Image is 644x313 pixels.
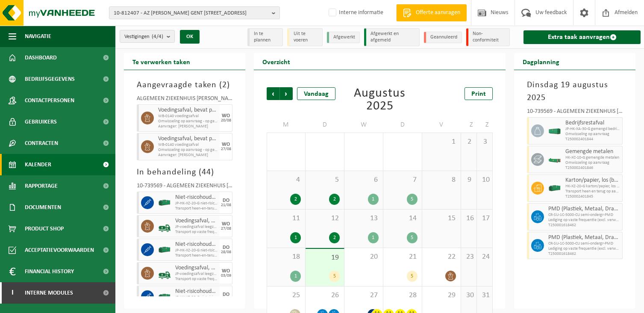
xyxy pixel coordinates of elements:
[180,30,200,44] button: OK
[368,194,379,205] div: 1
[471,91,486,97] span: Print
[280,87,293,100] span: Volgende
[158,290,171,303] img: HK-XZ-20-GN-00
[310,214,340,223] span: 12
[175,224,218,230] span: JP-voedingsafval leegzuigen 7000 lt
[222,269,230,274] div: WO
[158,153,218,158] span: Aanvrager: [PERSON_NAME]
[388,214,418,223] span: 14
[25,175,58,197] span: Rapportage
[481,175,488,185] span: 10
[271,252,301,262] span: 18
[349,175,379,185] span: 6
[158,107,218,114] span: Voedingsafval, bevat producten van dierlijke oorsprong, onverpakt, categorie 3
[565,194,620,199] span: T250002401845
[221,227,231,231] div: 27/08
[407,232,418,243] div: 5
[364,28,420,46] li: Afgewerkt en afgemeld
[426,252,456,262] span: 22
[548,223,620,228] span: T250001618462
[477,117,493,133] td: Z
[25,111,57,133] span: Gebruikers
[223,198,229,203] div: DO
[548,241,620,246] span: CR-SU-1C-5000-CU semi-ondergr-PMD
[565,177,620,184] span: Karton/papier, los (bedrijven)
[548,182,561,195] img: HK-XZ-20-GN-00
[344,117,383,133] td: W
[175,295,218,300] span: JP-HK-XZ-20-G niet-risicohoudend medisch afval (zorgcentra)
[565,120,620,127] span: Bedrijfsrestafval
[137,166,232,179] h3: In behandeling ( )
[158,148,218,153] span: Omwisseling op aanvraag - op geplande route (incl. verwerking)
[222,113,230,118] div: WO
[175,194,218,201] span: Niet-risicohoudend medisch afval (zorgcentra)
[290,194,301,205] div: 2
[327,32,360,43] li: Afgewerkt
[548,156,561,163] img: HK-XC-10-GN-00
[287,28,323,46] li: Uit te voeren
[465,175,472,185] span: 9
[175,230,218,235] span: Transport op vaste frequentie
[466,28,510,46] li: Non-conformiteit
[527,79,623,104] h3: Dinsdag 19 augustus 2025
[383,117,422,133] td: D
[481,137,488,147] span: 3
[221,203,231,207] div: 21/08
[527,109,623,117] div: 10-739569 - ALGEMEEN ZIEKENHUIS [PERSON_NAME] GENT AV - [GEOGRAPHIC_DATA]
[25,154,51,175] span: Kalender
[25,26,51,47] span: Navigatie
[565,155,620,160] span: HK-XC-10-G gemengde metalen
[175,248,218,253] span: JP-HK-XZ-20-G niet-risicohoudend medisch afval (zorgcentra)
[388,291,418,300] span: 28
[310,291,340,300] span: 26
[158,220,171,233] img: BL-LQ-LV
[222,81,227,89] span: 2
[120,30,175,43] button: Vestigingen(4/4)
[175,201,218,206] span: JP-HK-XZ-20-G niet-risicohoudend medisch afval (zorgcentra)
[548,246,620,251] span: Lediging op vaste frequentie (excl. verwerking)
[25,282,73,304] span: Interne modules
[407,194,418,205] div: 5
[175,206,218,211] span: Transport heen-en-terug op vaste frequentie
[271,291,301,300] span: 25
[465,214,472,223] span: 16
[565,160,620,165] span: Omwisseling op aanvraag
[465,252,472,262] span: 23
[297,87,335,100] div: Vandaag
[25,47,57,68] span: Dashboard
[158,196,171,209] img: HK-XZ-20-GN-00
[271,175,301,185] span: 4
[124,30,163,43] span: Vestigingen
[221,118,231,123] div: 20/08
[422,117,461,133] td: V
[343,87,417,113] div: Augustus 2025
[349,252,379,262] span: 20
[481,252,488,262] span: 24
[175,277,218,282] span: Transport op vaste frequentie
[548,251,620,257] span: T250001618462
[565,184,620,189] span: HK-XZ-20-G karton/papier, los (bedrijven)
[152,34,163,39] count: (4/4)
[222,142,230,147] div: WO
[222,221,230,227] div: WO
[329,194,340,205] div: 2
[221,274,231,278] div: 03/09
[221,147,231,151] div: 27/08
[368,232,379,243] div: 1
[158,136,218,142] span: Voedingsafval, bevat producten van dierlijke oorsprong, onverpakt, categorie 3
[523,30,641,44] a: Extra taak aanvragen
[548,213,620,218] span: CR-SU-1C-5000-CU semi-ondergr-PMD
[548,234,620,241] span: PMD (Plastiek, Metaal, Drankkartons) (bedrijven)
[158,243,171,256] img: HK-XZ-20-GN-00
[267,87,279,100] span: Vorige
[158,267,171,280] img: BL-LQ-LV
[175,218,218,224] span: Voedingsafval, bevat producten van dierlijke oorsprong, onverpakt, categorie 3
[461,117,477,133] td: Z
[565,132,620,137] span: Omwisseling op aanvraag
[514,53,568,70] h2: Dagplanning
[25,218,64,239] span: Product Shop
[25,133,58,154] span: Contracten
[465,291,472,300] span: 30
[306,117,344,133] td: D
[424,32,462,43] li: Geannuleerd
